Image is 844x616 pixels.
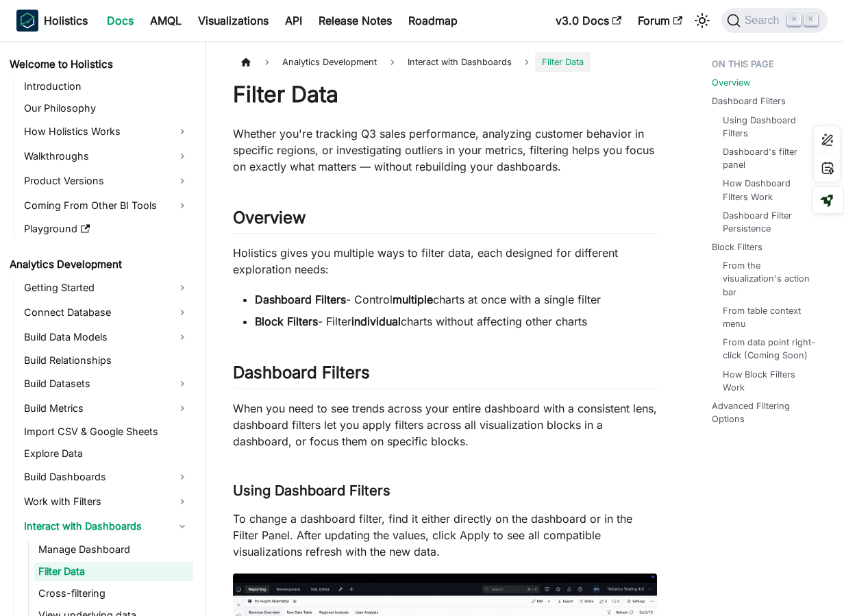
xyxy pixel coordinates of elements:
button: Switch between dark and light mode (currently light mode) [691,10,713,32]
a: Overview [712,76,750,89]
a: Work with Filters [20,491,193,513]
a: Cross-filtering [34,584,193,603]
a: Introduction [20,77,193,96]
a: Build Relationships [20,351,193,370]
a: From data point right-click (Coming Soon) [723,336,817,362]
p: When you need to see trends across your entire dashboard with a consistent lens, dashboard filter... [233,400,657,449]
a: Dashboard Filter Persistence [723,209,817,235]
a: Build Metrics [20,397,193,419]
strong: Block Filters [255,315,318,328]
strong: multiple [393,293,433,306]
a: From table context menu [723,304,817,330]
h2: Dashboard Filters [233,362,657,389]
a: Getting Started [20,277,193,299]
span: Filter Data [535,52,591,72]
a: Dashboard Filters [712,95,786,108]
span: Interact with Dashboards [401,52,519,72]
p: Holistics gives you multiple ways to filter data, each designed for different exploration needs: [233,245,657,278]
a: Interact with Dashboards [20,515,193,537]
strong: individual [351,315,401,328]
a: Playground [20,219,193,238]
a: AMQL [142,10,190,32]
a: How Holistics Works [20,121,193,143]
nav: Breadcrumbs [233,52,657,72]
a: Analytics Development [5,255,193,274]
a: Import CSV & Google Sheets [20,422,193,441]
a: Filter Data [34,562,193,581]
a: Roadmap [400,10,466,32]
p: Whether you're tracking Q3 sales performance, analyzing customer behavior in specific regions, or... [233,125,657,175]
a: Using Dashboard Filters [723,114,817,140]
p: To change a dashboard filter, find it either directly on the dashboard or in the Filter Panel. Af... [233,510,657,560]
a: Product Versions [20,170,193,192]
b: Holistics [44,12,88,29]
a: Forum [630,10,691,32]
strong: Dashboard Filters [255,293,346,306]
a: Build Dashboards [20,466,193,488]
a: Welcome to Holistics [5,55,193,74]
a: Home page [233,52,259,72]
a: Block Filters [712,241,762,254]
a: Advanced Filtering Options [712,399,822,426]
a: Our Philosophy [20,99,193,118]
a: Build Datasets [20,373,193,395]
a: Release Notes [310,10,400,32]
a: How Block Filters Work [723,368,817,394]
a: Connect Database [20,301,193,323]
a: Dashboard's filter panel [723,145,817,171]
kbd: K [804,14,818,26]
a: Visualizations [190,10,277,32]
a: Walkthroughs [20,145,193,167]
span: Analytics Development [275,52,384,72]
a: API [277,10,310,32]
kbd: ⌘ [787,14,801,26]
a: Manage Dashboard [34,540,193,559]
a: Coming From Other BI Tools [20,195,193,217]
a: From the visualization's action bar [723,259,817,299]
img: Holistics [16,10,38,32]
span: Search [741,14,788,27]
h2: Overview [233,208,657,234]
a: Build Data Models [20,326,193,348]
a: Docs [99,10,142,32]
a: How Dashboard Filters Work [723,177,817,203]
li: - Filter charts without affecting other charts [255,313,657,330]
a: HolisticsHolistics [16,10,88,32]
a: Explore Data [20,444,193,463]
button: Search (Command+K) [721,8,828,33]
a: v3.0 Docs [547,10,630,32]
h1: Filter Data [233,81,657,108]
h3: Using Dashboard Filters [233,482,657,500]
li: - Control charts at once with a single filter [255,291,657,308]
